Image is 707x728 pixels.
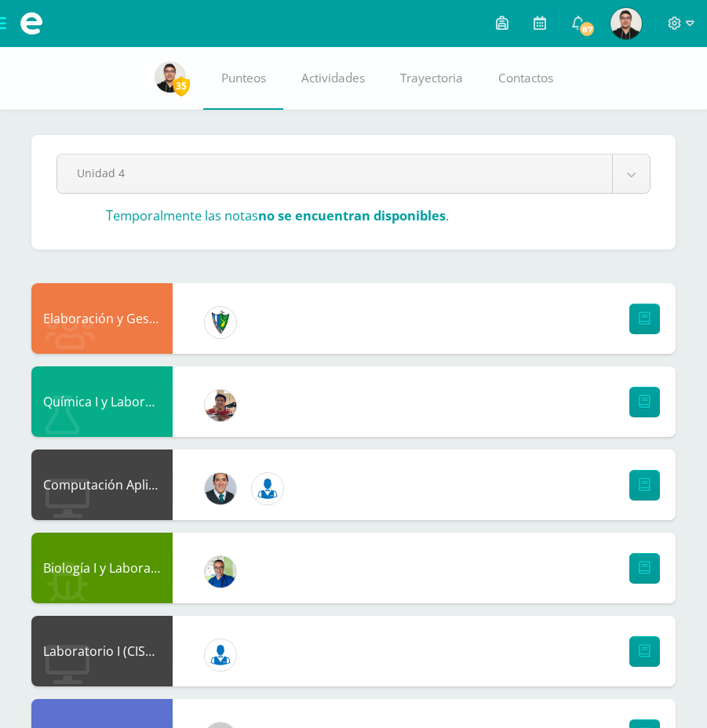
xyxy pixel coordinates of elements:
[31,533,173,603] div: Biología I y Laboratorio
[252,473,283,504] img: 6ed6846fa57649245178fca9fc9a58dd.png
[31,450,173,520] div: Computación Aplicada (Informática)
[57,155,650,193] a: Unidad 4
[77,155,592,191] span: Unidad 4
[31,616,173,686] div: Laboratorio I (CISCO)
[173,76,190,96] span: 35
[205,473,236,504] img: 2306758994b507d40baaa54be1d4aa7e.png
[301,70,365,86] span: Actividades
[221,70,266,86] span: Punteos
[155,61,186,93] img: 089aa5792789090b6ef5b0798e7ae42d.png
[382,47,480,110] a: Trayectoria
[498,70,553,86] span: Contactos
[205,390,236,421] img: cb93aa548b99414539690fcffb7d5efd.png
[283,47,382,110] a: Actividades
[106,206,449,224] h3: Temporalmente las notas .
[203,47,283,110] a: Punteos
[205,307,236,338] img: 9f174a157161b4ddbe12118a61fed988.png
[205,639,236,671] img: 6ed6846fa57649245178fca9fc9a58dd.png
[31,283,173,354] div: Elaboración y Gestión de Proyectos
[400,70,463,86] span: Trayectoria
[578,20,596,38] span: 87
[205,556,236,588] img: 692ded2a22070436d299c26f70cfa591.png
[480,47,570,110] a: Contactos
[258,206,446,224] strong: no se encuentran disponibles
[610,8,642,39] img: 089aa5792789090b6ef5b0798e7ae42d.png
[31,366,173,437] div: Química I y Laboratorio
